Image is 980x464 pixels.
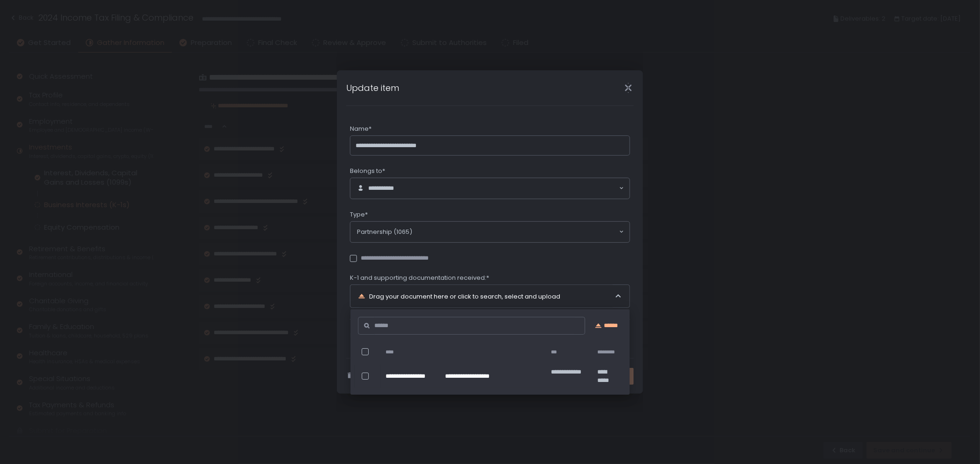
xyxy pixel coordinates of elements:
span: Name* [350,125,371,133]
span: Partnership (1065) [357,227,412,237]
h1: Update item [346,82,399,94]
div: Search for option [350,222,630,242]
span: Type* [350,210,368,219]
input: Search for option [412,227,618,237]
span: Belongs to* [350,167,385,175]
div: Close [613,82,643,93]
div: Search for option [350,178,630,199]
input: Search for option [404,184,618,193]
button: Mark as not applicable [346,371,425,380]
span: K-1 and supporting documentation received:* [350,274,489,282]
